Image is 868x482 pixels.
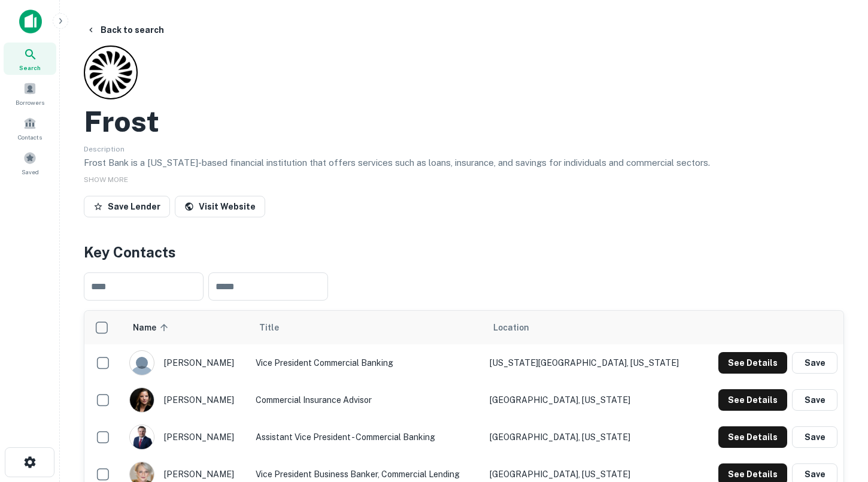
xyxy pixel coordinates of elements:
button: Back to search [81,19,169,41]
div: [PERSON_NAME] [129,387,244,413]
span: Saved [22,167,39,177]
th: Name [123,311,250,344]
span: Title [259,320,295,335]
span: Borrowers [16,98,44,107]
img: 1681669869393 [130,388,154,412]
button: Save [792,426,837,448]
button: See Details [718,426,787,448]
a: Search [4,43,56,75]
div: [PERSON_NAME] [129,425,244,450]
iframe: Chat Widget [808,348,868,405]
img: 9c8pery4andzj6ohjkjp54ma2 [130,351,154,375]
td: [GEOGRAPHIC_DATA], [US_STATE] [484,419,702,456]
span: Search [19,63,41,72]
h2: Frost [84,104,159,139]
span: Contacts [18,132,42,142]
div: [PERSON_NAME] [129,350,244,375]
a: Contacts [4,112,56,144]
a: Visit Website [175,196,265,217]
button: See Details [718,389,787,411]
h4: Key Contacts [84,241,844,263]
button: Save Lender [84,196,170,217]
td: Vice President Commercial Banking [250,344,484,381]
button: See Details [718,352,787,374]
span: SHOW MORE [84,175,128,184]
img: 1718725246352 [130,425,154,449]
button: Save [792,389,837,411]
td: Assistant Vice President - Commercial Banking [250,419,484,456]
a: Saved [4,147,56,179]
span: Location [493,320,529,335]
span: Description [84,145,125,153]
th: Title [250,311,484,344]
td: [US_STATE][GEOGRAPHIC_DATA], [US_STATE] [484,344,702,381]
span: Name [133,320,172,335]
td: Commercial Insurance Advisor [250,381,484,419]
p: Frost Bank is a [US_STATE]-based financial institution that offers services such as loans, insura... [84,156,844,170]
a: Borrowers [4,77,56,110]
img: capitalize-icon.png [19,10,42,34]
td: [GEOGRAPHIC_DATA], [US_STATE] [484,381,702,419]
button: Save [792,352,837,374]
th: Location [484,311,702,344]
